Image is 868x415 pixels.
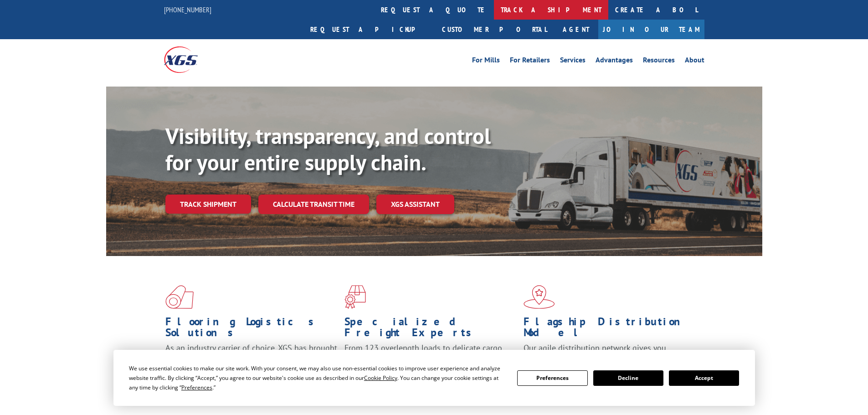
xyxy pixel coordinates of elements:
a: Track shipment [165,195,251,214]
a: [PHONE_NUMBER] [164,5,211,14]
a: About [685,56,704,67]
a: Join Our Team [598,20,704,39]
button: Decline [593,370,663,386]
a: Services [560,56,586,67]
a: XGS ASSISTANT [376,195,454,214]
a: For Mills [472,56,500,67]
button: Preferences [517,370,587,386]
h1: Flooring Logistics Solutions [165,316,338,343]
button: Accept [669,370,739,386]
div: Cookie Consent Prompt [113,350,755,406]
a: Resources [643,56,675,67]
a: Advantages [596,56,633,67]
a: Calculate transit time [258,195,369,214]
img: xgs-icon-total-supply-chain-intelligence-red [165,285,194,309]
p: From 123 overlength loads to delicate cargo, our experienced staff knows the best way to move you... [344,343,517,383]
a: Customer Portal [435,20,554,39]
a: Agent [554,20,598,39]
h1: Specialized Freight Experts [344,316,517,343]
span: Cookie Policy [364,374,397,382]
a: For Retailers [510,56,550,67]
img: xgs-icon-focused-on-flooring-red [344,285,366,309]
div: We use essential cookies to make our site work. With your consent, we may also use non-essential ... [129,364,506,392]
span: Preferences [181,384,212,391]
h1: Flagship Distribution Model [524,316,696,343]
span: Our agile distribution network gives you nationwide inventory management on demand. [524,343,691,364]
b: Visibility, transparency, and control for your entire supply chain. [165,122,491,176]
a: Request a pickup [303,20,435,39]
span: As an industry carrier of choice, XGS has brought innovation and dedication to flooring logistics... [165,343,337,375]
img: xgs-icon-flagship-distribution-model-red [524,285,555,309]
